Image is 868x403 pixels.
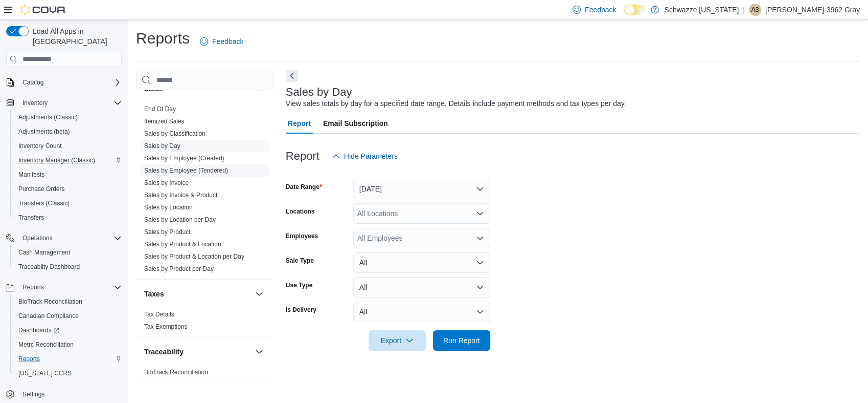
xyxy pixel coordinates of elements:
button: Inventory Manager (Classic) [10,153,126,167]
input: Dark Mode [624,5,646,15]
span: Transfers (Classic) [14,197,122,209]
span: Feedback [585,5,616,15]
span: Sales by Classification [144,130,205,138]
a: BioTrack Reconciliation [14,295,86,308]
a: Sales by Invoice & Product [144,192,217,199]
span: Transfers [14,211,122,224]
a: Tax Details [144,311,174,318]
span: Reports [22,283,44,291]
span: Dashboards [14,324,122,336]
button: Transfers [10,210,126,225]
span: Inventory [18,97,122,109]
a: End Of Day [144,105,176,113]
span: Canadian Compliance [18,312,79,320]
button: Purchase Orders [10,182,126,196]
button: Next [286,70,298,82]
p: [PERSON_NAME]-3962 Gray [765,4,860,16]
div: Traceability [136,366,273,383]
a: Itemized Sales [144,118,185,125]
div: View sales totals by day for a specified date range. Details include payment methods and tax type... [286,98,626,109]
span: Manifests [14,168,122,181]
span: BioTrack Reconciliation [144,368,208,376]
button: All [353,302,490,322]
h3: Sales by Day [286,86,352,98]
span: Inventory Count [14,140,122,152]
span: Adjustments (Classic) [18,113,78,121]
span: Cash Management [14,246,122,259]
span: Run Report [443,335,480,346]
span: Itemized Sales [144,117,185,125]
button: Hide Parameters [328,146,402,166]
a: Traceabilty Dashboard [14,261,84,273]
a: Sales by Location per Day [144,216,216,223]
span: A3 [751,4,759,16]
span: Settings [18,388,122,400]
a: Settings [18,388,49,400]
span: [US_STATE] CCRS [18,369,72,377]
span: Tax Details [144,310,174,319]
button: Traceability [253,346,265,358]
span: Reports [18,355,40,363]
span: Canadian Compliance [14,310,122,322]
span: Export [375,330,420,351]
span: Transfers (Classic) [18,199,70,207]
button: [US_STATE] CCRS [10,366,126,380]
button: Manifests [10,167,126,182]
span: Traceabilty Dashboard [14,261,122,273]
div: Alfred-3962 Gray [749,4,761,16]
span: Transfers [18,214,44,222]
span: Inventory [22,99,48,107]
button: All [353,252,490,273]
span: Sales by Invoice [144,179,189,187]
a: Feedback [196,31,247,52]
a: BioTrack Reconciliation [144,369,208,376]
a: Transfers [14,211,48,224]
span: Traceabilty Dashboard [18,263,80,271]
span: BioTrack Reconciliation [18,298,82,306]
a: Canadian Compliance [14,310,83,322]
button: BioTrack Reconciliation [10,294,126,309]
span: Reports [18,281,122,293]
button: [DATE] [353,179,490,199]
span: Dashboards [18,326,59,334]
p: | [743,4,745,16]
button: Reports [2,280,126,294]
a: Sales by Product & Location per Day [144,253,244,260]
span: Sales by Employee (Created) [144,154,224,162]
button: Inventory [2,96,126,110]
a: Dashboards [10,323,126,337]
span: Catalog [18,76,122,89]
span: Cash Management [18,248,70,257]
span: Operations [22,234,53,242]
button: Inventory [18,97,52,109]
span: End Of Day [144,105,176,113]
span: Catalog [22,78,43,87]
label: Locations [286,207,315,216]
span: Inventory Manager (Classic) [18,156,95,164]
span: Sales by Employee (Tendered) [144,166,228,175]
span: Adjustments (beta) [18,128,70,136]
span: Metrc Reconciliation [14,338,122,351]
a: [US_STATE] CCRS [14,367,76,379]
button: Export [369,330,426,351]
button: Inventory Count [10,139,126,153]
span: Report [288,113,311,134]
label: Date Range [286,183,322,191]
span: Inventory Count [18,142,62,150]
label: Employees [286,232,318,240]
button: Operations [18,232,57,244]
p: Schwazze [US_STATE] [664,4,739,16]
span: Sales by Invoice & Product [144,191,217,199]
span: Washington CCRS [14,367,122,379]
a: Transfers (Classic) [14,197,74,209]
a: Inventory Count [14,140,66,152]
span: Sales by Product per Day [144,265,214,273]
a: Sales by Invoice [144,179,189,186]
button: Metrc Reconciliation [10,337,126,352]
a: Sales by Product per Day [144,265,214,272]
a: Sales by Location [144,204,193,211]
h3: Taxes [144,289,164,299]
a: Sales by Product & Location [144,241,221,248]
label: Use Type [286,281,312,289]
span: Manifests [18,171,44,179]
